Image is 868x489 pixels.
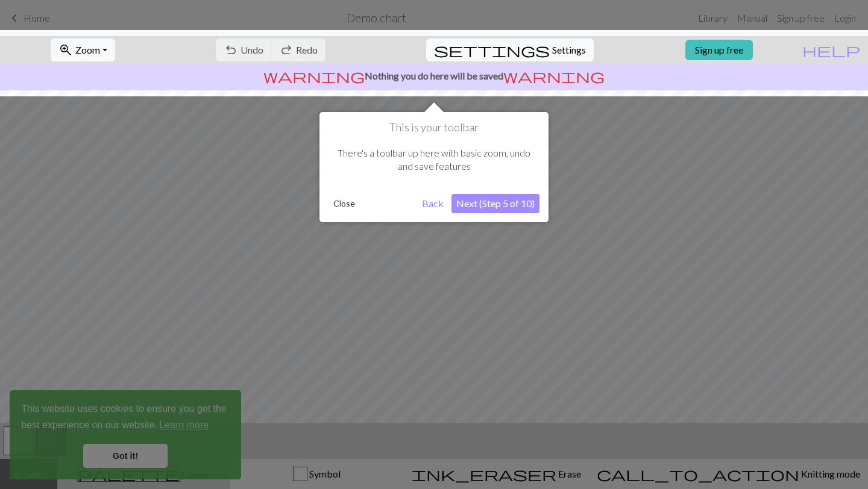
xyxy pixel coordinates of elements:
div: This is your toolbar [319,112,549,222]
div: There's a toolbar up here with basic zoom, undo and save features [329,134,539,185]
button: Close [329,195,360,213]
button: Next (Step 5 of 10) [451,194,539,213]
button: Back [417,194,448,213]
h1: This is your toolbar [329,121,539,134]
